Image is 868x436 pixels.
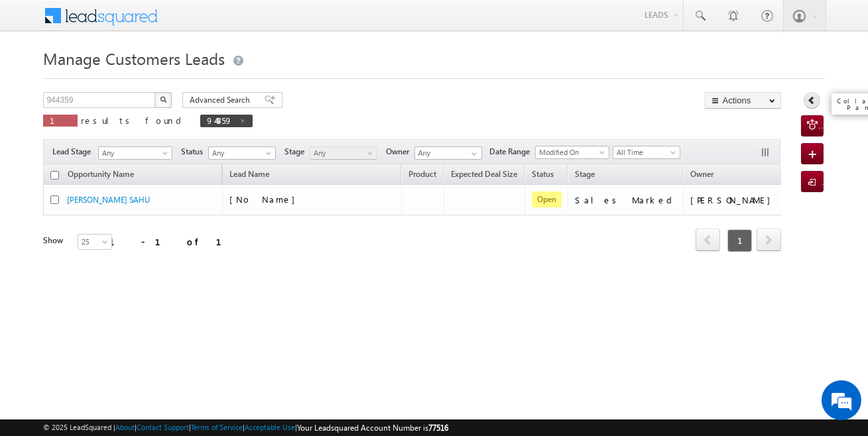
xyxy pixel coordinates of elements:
[61,167,141,184] a: Opportunity Name
[78,236,113,248] span: 25
[208,146,276,160] a: Any
[428,423,448,433] span: 77516
[451,169,517,179] span: Expected Deal Size
[536,146,605,158] span: Modified On
[696,229,720,251] span: prev
[191,423,243,431] a: Terms of Service
[137,423,189,431] a: Contact Support
[23,70,56,87] img: d_60004797649_company_0_60004797649
[67,195,150,205] a: [PERSON_NAME] SAHU
[207,115,233,126] span: 944359
[386,146,414,158] span: Owner
[532,191,562,207] span: Open
[223,167,276,184] span: Lead Name
[98,146,172,160] a: Any
[69,70,223,87] div: Chat with us now
[229,193,302,205] span: [No Name]
[52,146,96,158] span: Lead Stage
[568,167,601,184] a: Stage
[757,229,781,251] span: next
[180,339,241,357] em: Start Chat
[217,7,249,38] div: Minimize live chat window
[50,171,59,180] input: Check all records
[575,194,677,206] div: Sales Marked
[613,146,680,159] a: All Time
[17,123,242,328] textarea: Type your message and hit 'Enter'
[78,234,112,250] a: 25
[464,147,481,160] a: Show All Items
[181,146,208,158] span: Status
[690,169,713,179] span: Owner
[535,146,609,159] a: Modified On
[705,92,781,109] button: Actions
[50,115,71,126] span: 1
[81,115,186,126] span: results found
[115,423,135,431] a: About
[575,169,595,179] span: Stage
[160,96,166,103] img: Search
[43,48,225,69] span: Manage Customers Leads
[284,146,310,158] span: Stage
[109,234,237,249] div: 1 - 1 of 1
[408,169,436,179] span: Product
[68,169,134,179] span: Opportunity Name
[525,167,560,184] a: Status
[209,147,272,159] span: Any
[310,147,373,159] span: Any
[414,146,482,160] input: Type to Search
[489,146,535,158] span: Date Range
[297,423,448,433] span: Your Leadsquared Account Number is
[690,194,777,206] div: [PERSON_NAME]
[43,421,448,434] span: © 2025 LeadSquared | | | | |
[696,230,720,251] a: prev
[310,146,377,160] a: Any
[444,167,524,184] a: Expected Deal Size
[727,229,752,252] span: 1
[99,147,168,159] span: Any
[613,146,676,158] span: All Time
[190,94,254,106] span: Advanced Search
[757,230,781,251] a: next
[245,423,295,431] a: Acceptable Use
[43,235,67,246] div: Show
